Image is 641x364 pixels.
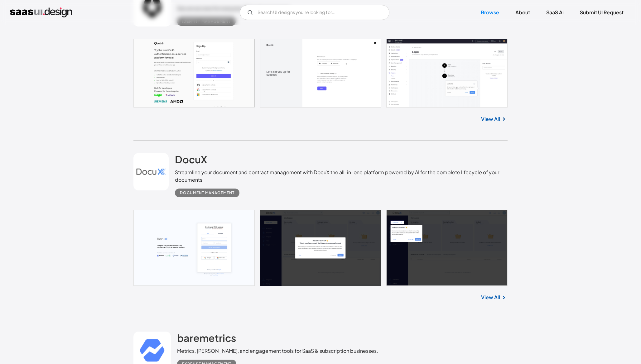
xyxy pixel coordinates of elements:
[177,347,378,355] div: Metrics, [PERSON_NAME], and engagement tools for SaaS & subscription businesses.
[177,332,236,344] h2: baremetrics
[481,294,500,301] a: View All
[240,5,389,20] form: Email Form
[177,332,236,347] a: baremetrics
[508,6,537,19] a: About
[175,153,207,169] a: DocuX
[180,189,234,197] div: Document Management
[240,5,389,20] input: Search UI designs you're looking for...
[473,6,507,19] a: Browse
[175,169,508,184] div: Streamline your document and contract management with DocuX the all-in-one platform powered by AI...
[539,6,571,19] a: SaaS Ai
[175,153,207,165] h2: DocuX
[481,115,500,123] a: View All
[10,7,72,17] a: home
[572,6,631,19] a: Submit UI Request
